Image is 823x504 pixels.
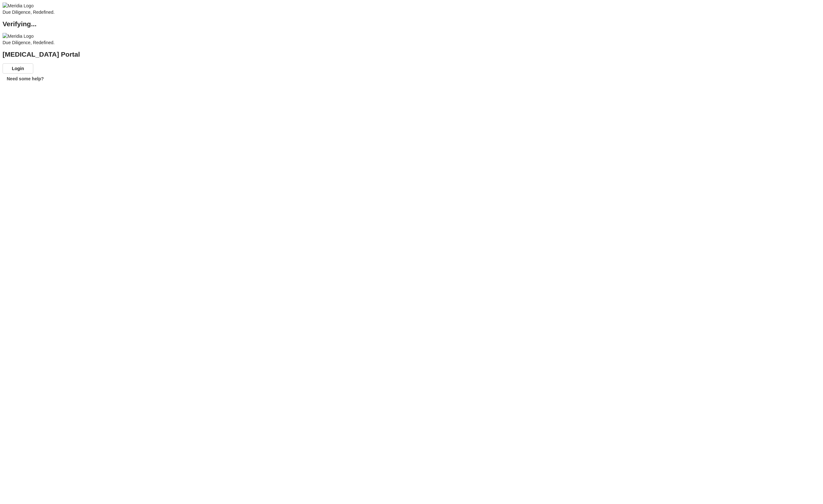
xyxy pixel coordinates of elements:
img: Meridia Logo [3,3,34,9]
button: Need some help? [3,74,48,84]
img: Meridia Logo [3,33,34,39]
h2: [MEDICAL_DATA] Portal [3,51,820,58]
button: Login [3,63,33,74]
h2: Verifying... [3,21,820,27]
span: Due Diligence, Redefined. [3,10,55,15]
span: Due Diligence, Redefined. [3,40,55,45]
